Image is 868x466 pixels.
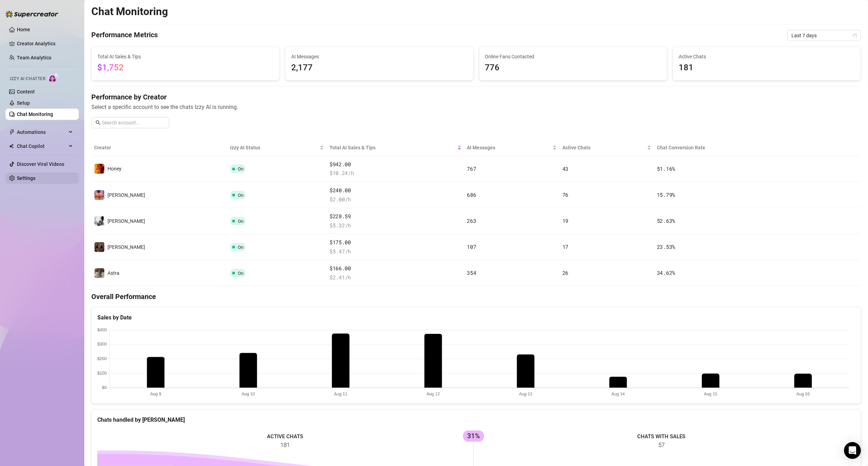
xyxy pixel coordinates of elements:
[329,160,461,169] span: $942.00
[94,164,104,174] img: Honey
[467,165,476,172] span: 767
[238,166,243,171] span: On
[17,141,67,152] span: Chat Copilot
[107,192,145,198] span: [PERSON_NAME]
[329,238,461,247] span: $175.00
[329,144,456,151] span: Total AI Sales & Tips
[91,292,861,302] h4: Overall Performance
[48,73,59,83] img: AI Chatter
[94,190,104,200] img: Stella
[329,195,461,204] span: $ 2.00 /h
[17,175,35,181] a: Settings
[91,103,861,111] span: Select a specific account to see the chats Izzy AI is running.
[562,217,568,224] span: 19
[17,38,73,49] a: Creator Analytics
[327,140,464,156] th: Total AI Sales & Tips
[467,243,476,250] span: 107
[329,169,461,177] span: $ 10.24 /h
[657,191,675,198] span: 15.79 %
[17,100,30,106] a: Setup
[107,270,119,276] span: Astra
[9,144,14,149] img: Chat Copilot
[238,271,243,276] span: On
[107,166,122,171] span: Honey
[94,268,104,278] img: Astra
[329,264,461,273] span: $166.00
[679,53,855,60] span: Active Chats
[107,244,145,250] span: [PERSON_NAME]
[238,245,243,250] span: On
[9,129,15,135] span: thunderbolt
[562,191,568,198] span: 76
[17,55,51,60] a: Team Analytics
[17,27,30,32] a: Home
[94,216,104,226] img: Elsie
[17,89,35,95] a: Content
[227,140,327,156] th: Izzy AI Status
[485,53,661,60] span: Online Fans Contacted
[291,53,468,60] span: AI Messages
[97,313,855,322] div: Sales by Date
[238,193,243,198] span: On
[97,63,124,72] span: $1,752
[91,5,168,18] h2: Chat Monitoring
[485,61,661,75] span: 776
[562,269,568,276] span: 26
[329,186,461,195] span: $240.00
[10,76,45,82] span: Izzy AI Chatter
[97,415,855,424] div: Chats handled by [PERSON_NAME]
[657,269,675,276] span: 34.62 %
[230,144,318,151] span: Izzy AI Status
[291,61,468,75] span: 2,177
[853,33,857,38] span: calendar
[329,221,461,230] span: $ 5.32 /h
[467,217,476,224] span: 263
[654,140,784,156] th: Chat Conversion Rate
[96,120,100,125] span: search
[107,218,145,224] span: [PERSON_NAME]
[17,127,67,138] span: Automations
[102,119,165,127] input: Search account...
[467,144,551,151] span: AI Messages
[467,191,476,198] span: 686
[844,442,861,459] div: Open Intercom Messenger
[464,140,560,156] th: AI Messages
[91,92,861,102] h4: Performance by Creator
[791,30,857,41] span: Last 7 days
[560,140,654,156] th: Active Chats
[91,30,158,41] h4: Performance Metrics
[657,243,675,250] span: 23.53 %
[17,111,53,117] a: Chat Monitoring
[97,53,274,60] span: Total AI Sales & Tips
[562,144,646,151] span: Active Chats
[657,165,675,172] span: 51.16 %
[467,269,476,276] span: 354
[91,140,227,156] th: Creator
[238,219,243,224] span: On
[657,217,675,224] span: 52.63 %
[6,11,58,18] img: logo-BBDzfeDw.svg
[562,165,568,172] span: 43
[329,212,461,221] span: $228.59
[329,273,461,282] span: $ 2.41 /h
[17,161,64,167] a: Discover Viral Videos
[94,242,104,252] img: Nina
[329,247,461,256] span: $ 5.47 /h
[562,243,568,250] span: 17
[679,61,855,75] span: 181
